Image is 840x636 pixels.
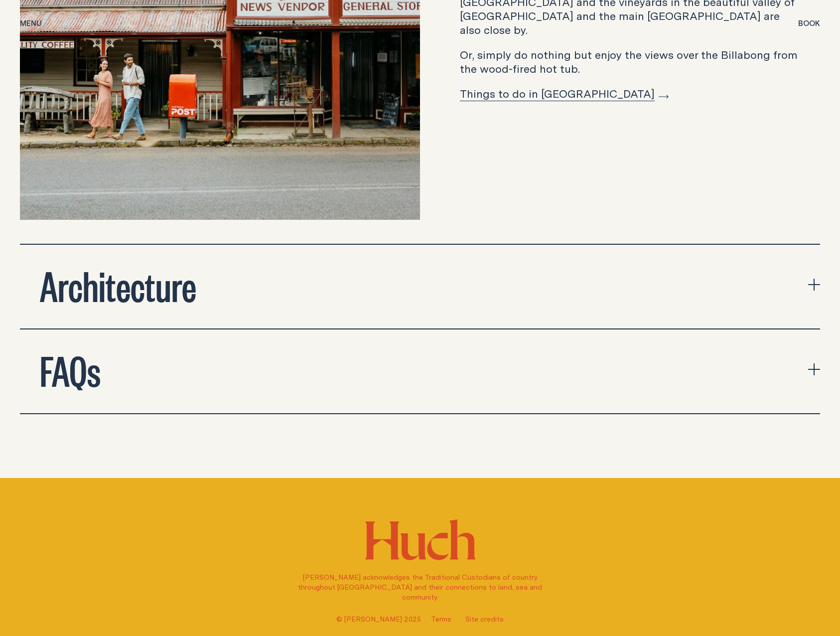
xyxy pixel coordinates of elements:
[20,19,42,27] span: Menu
[20,18,42,30] button: show menu
[20,329,820,413] button: expand accordion
[460,86,669,101] a: Things to do in [GEOGRAPHIC_DATA]
[292,572,548,602] p: [PERSON_NAME] acknowledges the Traditional Custodians of country throughout [GEOGRAPHIC_DATA] and...
[798,19,820,27] span: Book
[40,265,196,305] h2: Architecture
[20,245,820,328] button: expand accordion
[336,614,421,624] span: © [PERSON_NAME] 2025
[40,349,101,389] h2: FAQs
[465,614,504,624] a: Site credits
[798,18,820,30] button: show booking tray
[460,48,800,76] p: Or, simply do nothing but enjoy the views over the Billabong from the wood-fired hot tub.
[431,614,451,624] a: Terms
